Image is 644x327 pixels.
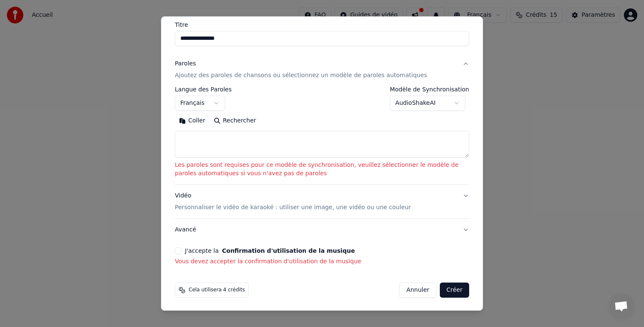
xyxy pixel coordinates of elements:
[175,257,469,266] p: Vous devez accepter la confirmation d'utilisation de la musique
[222,248,355,254] button: J'accepte la
[440,283,469,298] button: Créer
[390,86,469,92] label: Modèle de Synchronisation
[210,114,260,127] button: Rechercher
[175,219,469,241] button: Avancé
[175,161,469,178] p: Les paroles sont requises pour ce modèle de synchronisation, veuillez sélectionner le modèle de p...
[175,203,411,212] p: Personnaliser le vidéo de karaoké : utiliser une image, une vidéo ou une couleur
[175,86,469,184] div: ParolesAjoutez des paroles de chansons ou sélectionnez un modèle de paroles automatiques
[189,287,245,293] span: Cela utilisera 4 crédits
[399,283,436,298] button: Annuler
[175,114,210,127] button: Coller
[175,185,469,218] button: VidéoPersonnaliser le vidéo de karaoké : utiliser une image, une vidéo ou une couleur
[175,53,469,86] button: ParolesAjoutez des paroles de chansons ou sélectionnez un modèle de paroles automatiques
[175,60,196,68] div: Paroles
[175,71,427,80] p: Ajoutez des paroles de chansons ou sélectionnez un modèle de paroles automatiques
[175,22,469,28] label: Titre
[175,86,232,92] label: Langue des Paroles
[185,248,355,254] label: J'accepte la
[175,192,411,212] div: Vidéo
